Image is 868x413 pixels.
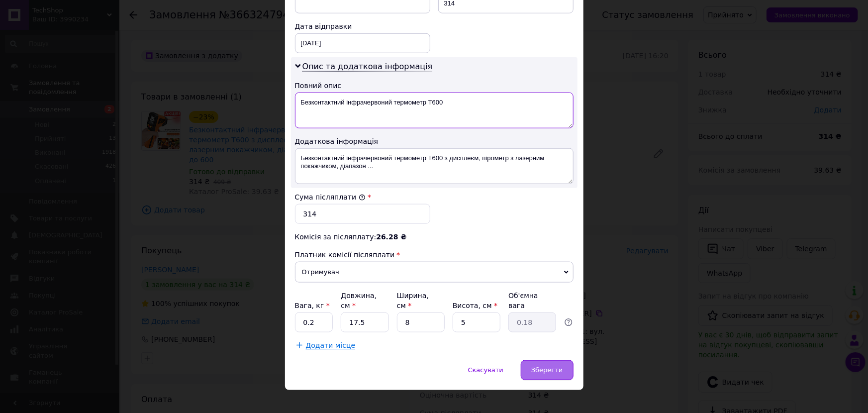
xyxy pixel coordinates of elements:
div: Повний опис [295,81,574,91]
textarea: Безконтактний інфрачервоний термометр T600 [295,93,574,128]
span: Зберегти [531,366,563,374]
span: Опис та додаткова інформація [302,62,433,72]
span: Платник комісії післяплати [295,251,395,259]
span: 26.28 ₴ [376,233,406,241]
div: Дата відправки [295,21,430,31]
textarea: Безконтактний інфрачервоний термометр T600 з дисплеєм, пірометр з лазерним покажчиком, діапазон ... [295,148,574,184]
span: Скасувати [468,366,503,374]
label: Ширина, см [397,292,429,310]
span: Додати місце [306,341,356,350]
div: Комісія за післяплату: [295,232,574,242]
label: Висота, см [453,302,497,310]
label: Сума післяплати [295,193,366,201]
div: Об'ємна вага [508,291,556,310]
span: Отримувач [295,262,574,283]
label: Довжина, см [341,292,377,310]
div: Додаткова інформація [295,136,574,146]
label: Вага, кг [295,302,330,310]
